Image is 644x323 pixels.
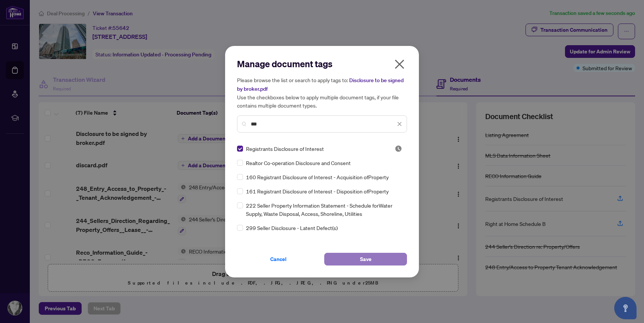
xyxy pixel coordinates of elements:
[246,201,402,218] span: 222 Seller Property Information Statement - Schedule forWater Supply, Waste Disposal, Access, Sho...
[246,159,351,167] span: Realtor Co-operation Disclosure and Consent
[237,76,407,109] h5: Please browse the list or search to apply tags to: Use the checkboxes below to apply multiple doc...
[324,253,407,265] button: Save
[360,253,372,265] span: Save
[246,173,389,181] span: 160 Registrant Disclosure of Interest - Acquisition ofProperty
[246,224,338,232] span: 299 Seller Disclosure - Latent Defect(s)
[395,145,402,152] span: Pending Review
[246,187,389,195] span: 161 Registrant Disclosure of Interest - Disposition ofProperty
[237,77,404,92] span: Disclosure to be signed by broker.pdf
[395,145,402,152] img: status
[270,253,287,265] span: Cancel
[246,145,324,153] span: Registrants Disclosure of Interest
[394,58,405,70] span: close
[237,253,320,265] button: Cancel
[237,58,407,70] h2: Manage document tags
[614,297,637,319] button: Open asap
[397,121,402,127] span: close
